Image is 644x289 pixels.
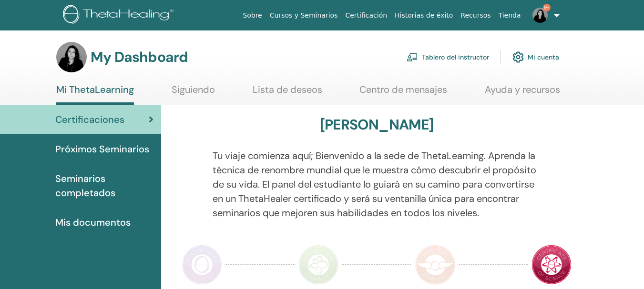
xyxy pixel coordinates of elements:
img: chalkboard-teacher.svg [407,53,418,61]
span: Próximos Seminarios [55,142,149,156]
a: Tienda [495,7,525,24]
a: Siguiendo [172,84,215,102]
h3: [PERSON_NAME] [320,116,434,133]
a: Recursos [457,7,494,24]
a: Cursos y Seminarios [266,7,342,24]
span: Certificaciones [55,112,124,127]
span: Mis documentos [55,215,131,229]
a: Mi cuenta [512,47,559,68]
img: Certificate of Science [532,245,572,285]
img: default.jpg [532,8,548,23]
span: 9+ [543,4,551,11]
a: Lista de deseos [253,84,322,102]
img: default.jpg [56,42,87,72]
a: Ayuda y recursos [485,84,560,102]
p: Tu viaje comienza aquí; Bienvenido a la sede de ThetaLearning. Aprenda la técnica de renombre mun... [213,149,541,220]
img: Instructor [298,245,338,285]
a: Centro de mensajes [359,84,447,102]
img: logo.png [63,5,177,26]
a: Tablero del instructor [407,47,489,68]
img: Practitioner [182,245,222,285]
img: cog.svg [512,49,524,65]
a: Mi ThetaLearning [56,84,134,105]
a: Historias de éxito [391,7,457,24]
span: Seminarios completados [55,171,153,200]
img: Master [415,245,455,285]
a: Certificación [341,7,391,24]
h3: My Dashboard [91,49,188,66]
a: Sobre [239,7,266,24]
